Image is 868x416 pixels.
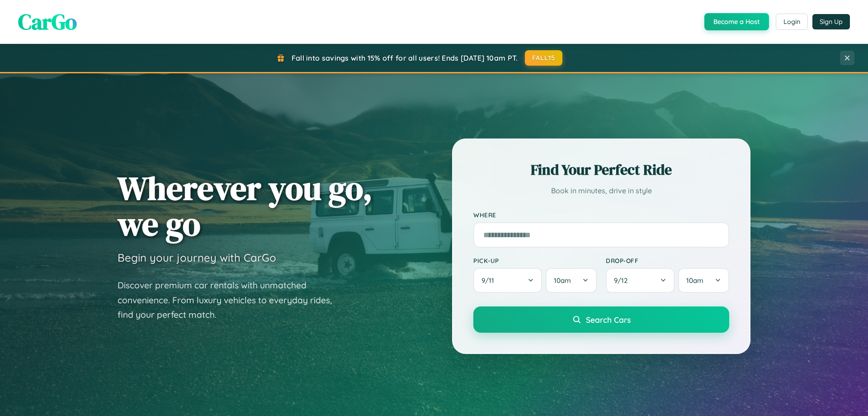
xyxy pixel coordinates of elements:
[606,257,729,264] label: Drop-off
[614,276,632,285] span: 9 / 12
[481,276,499,285] span: 9 / 11
[473,257,597,264] label: Pick-up
[18,7,77,37] span: CarGo
[118,170,373,242] h1: Wherever you go, we go
[473,184,729,197] p: Book in minutes, drive in style
[606,268,675,293] button: 9/12
[704,13,769,30] button: Become a Host
[473,211,729,219] label: Where
[292,53,518,62] span: Fall into savings with 15% off for all users! Ends [DATE] 10am PT.
[686,276,703,285] span: 10am
[473,268,542,293] button: 9/11
[525,50,563,66] button: FALL15
[678,268,729,293] button: 10am
[473,306,729,333] button: Search Cars
[118,278,344,322] p: Discover premium car rentals with unmatched convenience. From luxury vehicles to everyday rides, ...
[473,160,729,180] h2: Find Your Perfect Ride
[118,251,276,264] h3: Begin your journey with CarGo
[812,14,850,29] button: Sign Up
[776,14,808,30] button: Login
[586,315,631,325] span: Search Cars
[546,268,597,293] button: 10am
[554,276,571,285] span: 10am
